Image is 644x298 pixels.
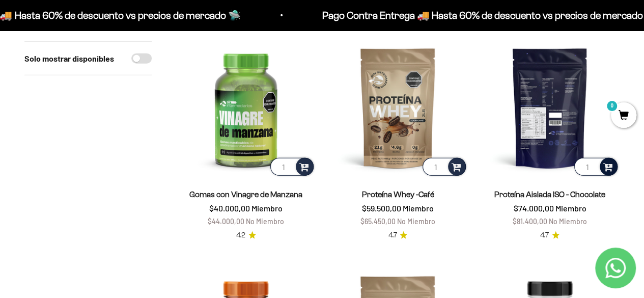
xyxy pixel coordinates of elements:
a: 4.24.2 de 5.0 estrellas [236,230,256,241]
span: No Miembro [549,217,587,226]
span: $40.000,00 [209,203,250,213]
img: Proteína Aislada ISO - Chocolate [480,38,620,177]
span: $59.500,00 [362,203,401,213]
a: Proteína Whey -Café [361,190,434,199]
span: $65.450,00 [360,217,396,226]
span: No Miembro [397,217,435,226]
a: 4.74.7 de 5.0 estrellas [540,230,559,241]
a: Proteína Aislada ISO - Chocolate [494,190,605,199]
span: No Miembro [246,217,284,226]
span: 4.7 [540,230,549,241]
span: Miembro [251,203,283,213]
span: $81.400,00 [513,217,547,226]
a: 4.74.7 de 5.0 estrellas [388,230,407,241]
mark: 0 [606,100,618,112]
span: $44.000,00 [208,217,244,226]
a: 0 [611,111,636,122]
a: Gomas con Vinagre de Manzana [189,190,302,199]
span: $74.000,00 [513,203,553,213]
span: 4.2 [236,230,245,241]
span: Miembro [555,203,586,213]
span: 4.7 [388,230,397,241]
span: Miembro [403,203,434,213]
label: Solo mostrar disponibles [24,51,114,65]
